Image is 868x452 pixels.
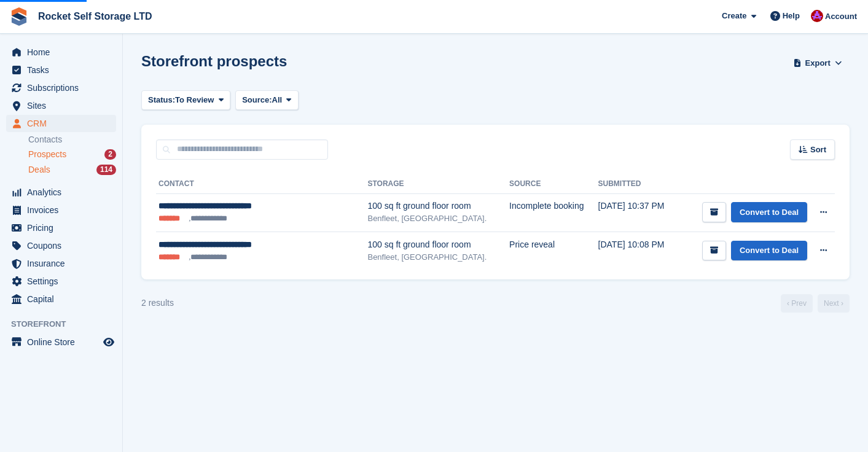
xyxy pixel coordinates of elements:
[731,202,807,222] a: Convert to Deal
[242,94,272,106] span: Source:
[6,61,116,79] a: menu
[27,255,101,272] span: Insurance
[367,251,509,263] div: Benfleet, [GEOGRAPHIC_DATA].
[6,290,116,308] a: menu
[6,237,116,254] a: menu
[598,174,677,194] th: Submitted
[6,115,116,132] a: menu
[367,174,509,194] th: Storage
[156,174,367,194] th: Contact
[27,61,101,79] span: Tasks
[367,238,509,251] div: 100 sq ft ground floor room
[27,44,101,61] span: Home
[175,94,214,106] span: To Review
[818,294,850,313] a: Next
[104,149,116,160] div: 2
[28,164,50,176] span: Deals
[28,134,116,146] a: Contacts
[722,10,746,22] span: Create
[27,290,101,308] span: Capital
[367,212,509,225] div: Benfleet, [GEOGRAPHIC_DATA].
[141,53,287,69] h1: Storefront prospects
[778,294,852,313] nav: Page
[6,201,116,219] a: menu
[367,200,509,212] div: 100 sq ft ground floor room
[27,219,101,236] span: Pricing
[27,237,101,254] span: Coupons
[272,94,283,106] span: All
[781,294,813,313] a: Previous
[28,163,116,176] a: Deals 114
[6,97,116,114] a: menu
[141,90,230,111] button: Status: To Review
[27,273,101,290] span: Settings
[731,241,807,261] a: Convert to Deal
[96,165,116,175] div: 114
[6,273,116,290] a: menu
[825,10,857,23] span: Account
[148,94,175,106] span: Status:
[6,79,116,96] a: menu
[141,297,174,310] div: 2 results
[27,333,101,351] span: Online Store
[27,79,101,96] span: Subscriptions
[811,10,823,22] img: Lee Tresadern
[598,193,677,232] td: [DATE] 10:37 PM
[28,149,66,160] span: Prospects
[6,219,116,236] a: menu
[509,174,598,194] th: Source
[27,184,101,201] span: Analytics
[27,97,101,114] span: Sites
[11,318,122,330] span: Storefront
[33,6,157,26] a: Rocket Self Storage LTD
[791,53,845,73] button: Export
[27,201,101,219] span: Invoices
[101,335,116,349] a: Preview store
[10,7,28,26] img: stora-icon-8386f47178a22dfd0bd8f6a31ec36ba5ce8667c1dd55bd0f319d3a0aa187defe.svg
[27,115,101,132] span: CRM
[235,90,299,111] button: Source: All
[6,255,116,272] a: menu
[805,57,831,69] span: Export
[810,144,826,156] span: Sort
[28,148,116,161] a: Prospects 2
[509,193,598,232] td: Incomplete booking
[6,184,116,201] a: menu
[6,44,116,61] a: menu
[598,232,677,270] td: [DATE] 10:08 PM
[509,232,598,270] td: Price reveal
[6,333,116,351] a: menu
[783,10,800,22] span: Help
